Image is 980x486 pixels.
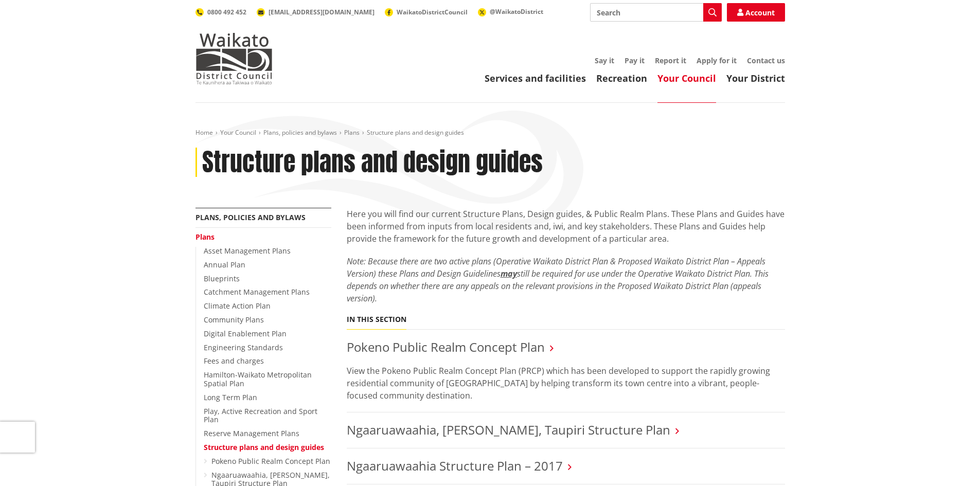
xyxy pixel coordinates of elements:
h5: In this section [347,315,406,324]
p: View the Pokeno Public Realm Concept Plan (PRCP) which has been developed to support the rapidly ... [347,365,785,402]
a: Say it [595,56,614,65]
a: Services and facilities [485,72,586,84]
a: Your District [726,72,785,84]
a: Digital Enablement Plan [204,329,287,338]
a: Engineering Standards [204,343,283,352]
span: @WaikatoDistrict [490,7,543,16]
em: Note: Because there are two active plans (Operative Waikato District Plan & Proposed Waikato Dist... [347,256,769,304]
input: Search input [590,3,722,22]
a: Ngaaruawaahia Structure Plan – 2017 [347,457,563,474]
a: Plans [344,128,360,137]
a: Community Plans [204,315,264,325]
a: Plans [195,232,215,242]
a: Report it [655,56,686,65]
h1: Structure plans and design guides [202,148,543,177]
a: Account [727,3,785,22]
a: WaikatoDistrictCouncil [385,8,468,16]
a: Climate Action Plan [204,301,271,311]
a: Hamilton-Waikato Metropolitan Spatial Plan [204,370,312,388]
a: Blueprints [204,274,240,283]
a: Catchment Management Plans [204,287,310,297]
a: 0800 492 452 [195,8,246,16]
a: Pay it [625,56,645,65]
span: Structure plans and design guides [367,128,464,137]
a: Your Council [657,72,716,84]
span: 0800 492 452 [207,8,246,16]
img: Waikato District Council - Te Kaunihera aa Takiwaa o Waikato [195,33,273,84]
a: Pokeno Public Realm Concept Plan [347,338,545,355]
a: Reserve Management Plans [204,428,299,438]
nav: breadcrumb [195,129,785,137]
a: Recreation [596,72,647,84]
a: Plans, policies and bylaws [195,212,306,222]
a: Your Council [220,128,256,137]
a: Home [195,128,213,137]
a: Fees and charges [204,356,264,366]
span: may [501,268,517,279]
a: Asset Management Plans [204,246,291,256]
a: [EMAIL_ADDRESS][DOMAIN_NAME] [257,8,375,16]
a: Contact us [747,56,785,65]
a: Ngaaruawaahia, [PERSON_NAME], Taupiri Structure Plan [347,421,670,438]
a: Long Term Plan [204,392,257,402]
a: Structure plans and design guides [204,442,324,452]
a: Plans, policies and bylaws [263,128,337,137]
a: Pokeno Public Realm Concept Plan [211,456,330,466]
a: Annual Plan [204,260,245,269]
span: WaikatoDistrictCouncil [397,8,468,16]
a: Apply for it [697,56,737,65]
span: [EMAIL_ADDRESS][DOMAIN_NAME] [269,8,375,16]
a: Play, Active Recreation and Sport Plan [204,406,317,425]
a: @WaikatoDistrict [478,7,543,16]
p: Here you will find our current Structure Plans, Design guides, & Public Realm Plans. These Plans ... [347,208,785,245]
